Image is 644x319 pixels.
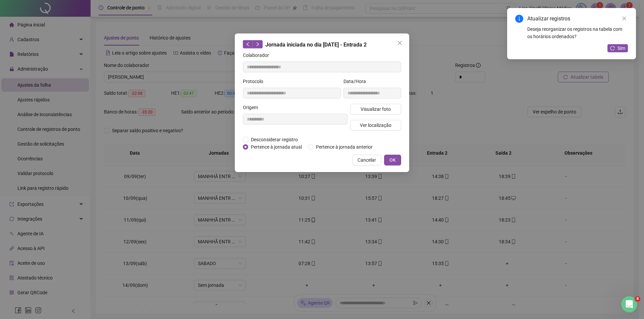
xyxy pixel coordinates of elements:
[243,78,268,85] label: Protocolo
[248,136,301,143] span: Desconsiderar registro
[243,40,253,48] button: left
[246,42,250,47] span: left
[384,155,401,165] button: OK
[243,104,262,111] label: Origem
[255,42,260,47] span: right
[350,104,401,114] button: Visualizar foto
[394,37,405,48] button: Close
[607,44,628,52] button: Sim
[527,25,628,40] div: Deseja reorganizar os registros na tabela com os horários ordenados?
[527,15,628,23] div: Atualizar registros
[343,78,370,85] label: Data/Hora
[621,15,628,22] a: Close
[515,15,523,23] span: info-circle
[610,46,615,51] span: reload
[248,143,305,151] span: Pertence à jornada atual
[350,120,401,131] button: Ver localização
[635,296,640,302] span: 8
[352,155,381,165] button: Cancelar
[243,40,401,49] div: Jornada iniciada no dia [DATE] - Entrada 2
[361,105,391,113] span: Visualizar foto
[389,156,396,164] span: OK
[621,296,637,312] iframe: Intercom live chat
[360,122,391,129] span: Ver localização
[397,40,402,46] span: close
[358,156,376,164] span: Cancelar
[243,52,273,59] label: Colaborador
[253,40,263,48] button: right
[622,16,627,21] span: close
[313,143,375,151] span: Pertence à jornada anterior
[618,45,625,52] span: Sim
